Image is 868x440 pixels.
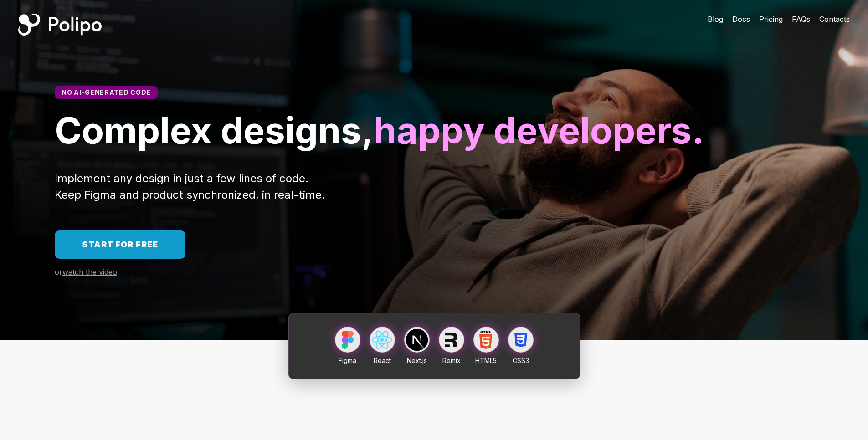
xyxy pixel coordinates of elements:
[513,357,529,364] span: CSS3
[407,357,427,364] span: Next.js
[55,267,62,276] span: or
[55,108,374,152] span: Complex designs,
[374,357,391,364] span: React
[374,108,704,152] span: happy developers.
[759,15,783,24] span: Pricing
[708,15,723,24] span: Blog
[732,14,750,25] a: Docs
[708,14,723,25] a: Blog
[819,15,850,24] span: Contacts
[62,88,151,96] span: No AI-generated code
[819,14,850,25] a: Contacts
[339,357,356,364] span: Figma
[475,357,497,364] span: HTML5
[55,268,117,276] a: orwatch the video
[792,14,810,25] a: FAQs
[55,230,185,259] a: Start for free
[792,15,810,24] span: FAQs
[62,267,117,276] span: watch the video
[82,240,158,249] span: Start for free
[55,172,325,201] span: Implement any design in just a few lines of code. Keep Figma and product synchronized, in real-time.
[732,15,750,24] span: Docs
[442,357,461,364] span: Remix
[759,14,783,25] a: Pricing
